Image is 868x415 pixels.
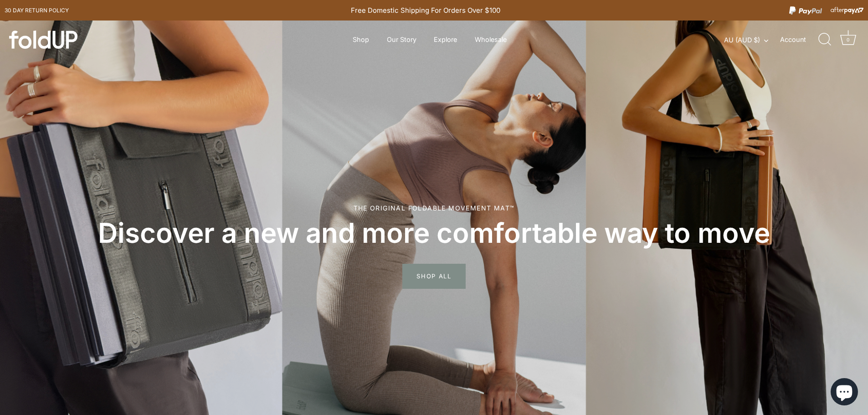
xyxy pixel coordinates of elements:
a: Our Story [379,31,424,48]
a: Shop [345,31,377,48]
a: Wholesale [467,31,514,48]
img: foldUP [9,31,77,49]
span: SHOP ALL [402,264,466,288]
button: AU (AUD $) [724,36,778,44]
div: Primary navigation [330,31,529,48]
a: Search [815,30,835,50]
a: Account [780,34,822,45]
a: Explore [426,31,465,48]
h2: Discover a new and more comfortable way to move [41,216,827,250]
div: The original foldable movement mat™ [41,203,827,213]
a: 30 day Return policy [5,5,69,16]
a: Cart [838,30,858,50]
a: foldUP [9,31,144,49]
div: 0 [843,35,853,44]
inbox-online-store-chat: Shopify online store chat [828,378,861,408]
